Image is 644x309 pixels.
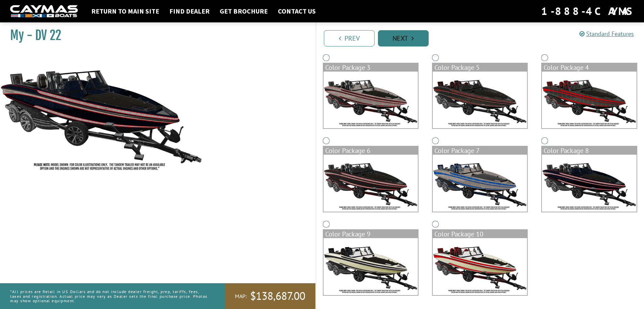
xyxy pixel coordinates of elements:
[378,30,429,46] a: Next
[275,7,319,16] a: Contact Us
[433,147,527,155] div: Color Package 7
[10,28,299,43] h1: My - DV 22
[166,7,213,16] a: Find Dealer
[433,155,527,212] img: color_package_368.png
[433,230,527,238] div: Color Package 10
[324,147,418,155] div: Color Package 6
[225,283,315,309] a: MAP:$138,687.00
[542,147,636,155] div: Color Package 8
[324,30,375,46] a: Prev
[542,72,636,129] img: color_package_366.png
[324,63,418,72] div: Color Package 3
[433,238,527,295] img: color_package_371.png
[579,30,634,38] a: Standard Features
[235,293,247,300] span: MAP:
[542,155,636,212] img: color_package_369.png
[433,63,527,72] div: Color Package 5
[324,72,418,129] img: color_package_364.png
[433,72,527,129] img: color_package_365.png
[324,155,418,212] img: color_package_367.png
[324,230,418,238] div: Color Package 9
[10,5,78,18] img: white-logo-c9c8dbefe5ff5ceceb0f0178aa75bf4bb51f6bca0971e226c86eb53dfe498488.png
[324,238,418,295] img: color_package_370.png
[542,63,636,72] div: Color Package 4
[88,7,163,16] a: Return to main site
[250,289,305,303] span: $138,687.00
[216,7,271,16] a: Get Brochure
[10,286,210,306] p: *All prices are Retail in US Dollars and do not include dealer freight, prep, tariffs, fees, taxe...
[541,4,634,19] div: 1-888-4CAYMAS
